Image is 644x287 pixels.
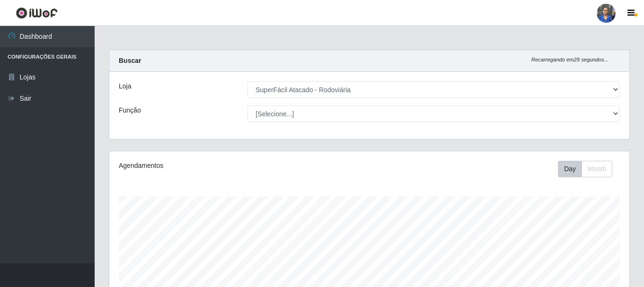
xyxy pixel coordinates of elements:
img: CoreUI Logo [16,7,58,19]
i: Recarregando em 29 segundos... [531,57,609,62]
button: Month [582,161,612,177]
div: Toolbar with button groups [558,161,620,177]
strong: Buscar [119,57,141,64]
div: First group [558,161,612,177]
button: Day [558,161,582,177]
label: Função [119,105,141,115]
label: Loja [119,81,131,91]
div: Agendamentos [119,161,319,171]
